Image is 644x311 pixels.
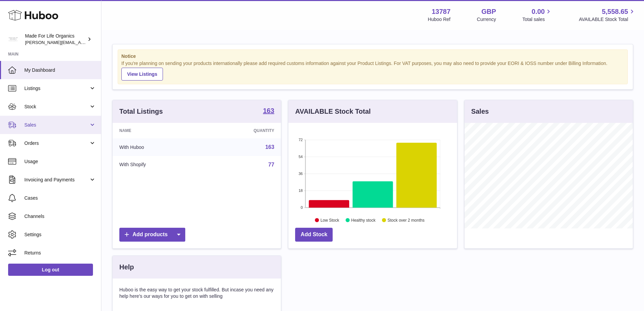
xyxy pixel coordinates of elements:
div: Currency [477,16,496,23]
span: Sales [24,122,89,128]
span: [PERSON_NAME][EMAIL_ADDRESS][PERSON_NAME][DOMAIN_NAME] [25,40,172,45]
span: 0.00 [532,7,545,16]
h3: AVAILABLE Stock Total [295,107,371,116]
a: 77 [268,162,275,168]
span: My Dashboard [24,67,96,73]
text: 18 [299,188,303,193]
th: Name [113,123,204,138]
span: Usage [24,158,96,165]
span: Invoicing and Payments [24,177,89,183]
a: 5,558.65 AVAILABLE Stock Total [579,7,636,23]
span: Channels [24,213,96,220]
a: Log out [8,264,93,276]
strong: Notice [121,53,624,60]
h3: Sales [471,107,489,116]
a: 163 [263,107,274,115]
span: Returns [24,250,96,256]
td: With Huboo [113,138,204,156]
text: Healthy stock [351,218,376,222]
td: With Shopify [113,156,204,174]
strong: GBP [481,7,496,16]
span: Cases [24,195,96,201]
strong: 163 [263,107,274,114]
span: Settings [24,231,96,238]
th: Quantity [204,123,281,138]
text: Low Stock [320,218,339,222]
div: If you're planning on sending your products internationally please add required customs informati... [121,60,624,81]
a: View Listings [121,68,163,81]
strong: 13787 [432,7,451,16]
text: Stock over 2 months [388,218,425,222]
span: Orders [24,140,89,147]
a: 163 [265,144,275,150]
span: Total sales [522,16,552,23]
img: geoff.winwood@madeforlifeorganics.com [8,34,18,44]
a: Add products [119,228,185,242]
span: 5,558.65 [602,7,628,16]
p: Huboo is the easy way to get your stock fulfilled. But incase you need any help here's our ways f... [119,287,274,299]
span: Listings [24,85,89,92]
text: 54 [299,155,303,159]
span: Stock [24,104,89,110]
div: Huboo Ref [428,16,451,23]
div: Made For Life Organics [25,33,86,46]
a: Add Stock [295,228,333,242]
text: 36 [299,172,303,176]
text: 72 [299,138,303,142]
a: 0.00 Total sales [522,7,552,23]
h3: Total Listings [119,107,163,116]
span: AVAILABLE Stock Total [579,16,636,23]
h3: Help [119,263,134,272]
text: 0 [301,205,303,209]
